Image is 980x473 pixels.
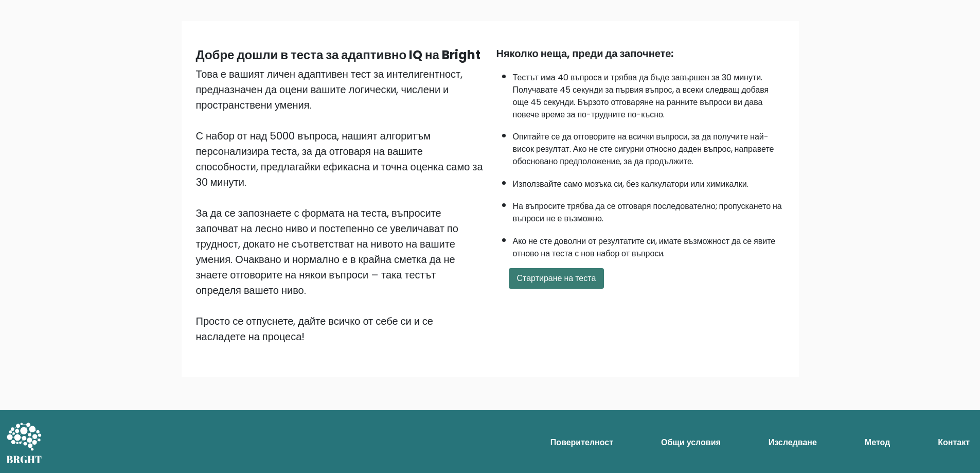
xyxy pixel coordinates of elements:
[764,432,821,453] a: Изследване
[550,436,613,448] font: Поверителност
[196,206,458,297] font: За да се запознаете с формата на теста, въпросите започват на лесно ниво и постепенно се увеличав...
[938,436,970,448] font: Контакт
[509,268,604,289] button: Стартиране на теста
[513,200,782,224] font: На въпросите трябва да се отговаря последователно; пропускането на въпроси не е възможно.
[196,314,434,344] font: Просто се отпуснете, дайте всичко от себе си и се насладете на процеса!
[517,272,596,284] font: Стартиране на теста
[513,72,769,120] font: Тестът има 40 въпроса и трябва да бъде завършен за 30 минути. Получавате 45 секунди за първия въп...
[196,129,483,189] font: С набор от над 5000 въпроса, нашият алгоритъм персонализира теста, за да отговаря на вашите спосо...
[513,178,749,190] font: Използвайте само мозъка си, без калкулатори или химикалки.
[861,432,894,453] a: Метод
[196,46,480,63] font: Добре дошли в теста за адаптивно IQ на Bright
[865,436,890,448] font: Метод
[513,131,774,167] font: Опитайте се да отговорите на всички въпроси, за да получите най-висок резултат. Ако не сте сигурн...
[196,67,463,112] font: Това е вашият личен адаптивен тест за интелигентност, предназначен да оцени вашите логически, чис...
[934,432,974,453] a: Контакт
[769,436,817,448] font: Изследване
[661,436,721,448] font: Общи условия
[546,432,617,453] a: Поверителност
[513,235,776,259] font: Ако не сте доволни от резултатите си, имате възможност да се явите отново на теста с нов набор от...
[657,432,725,453] a: Общи условия
[496,46,674,61] font: Няколко неща, преди да започнете:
